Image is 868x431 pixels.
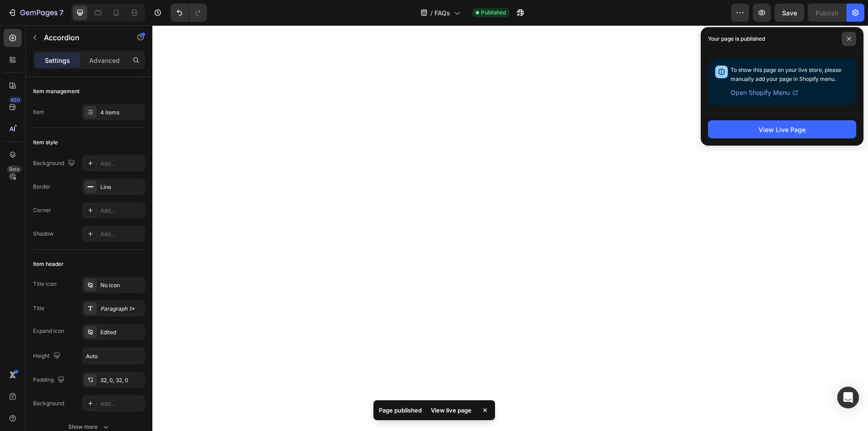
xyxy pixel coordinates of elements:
span: Open Shopify Menu [731,87,790,98]
div: Add... [100,160,143,168]
div: Add... [100,400,143,408]
div: 32, 0, 32, 0 [100,376,143,384]
div: Beta [7,166,22,173]
p: Accordion [44,32,121,43]
div: Padding [33,374,66,386]
iframe: Design area [152,25,868,431]
div: Border [33,183,51,191]
div: Shadow [33,230,54,238]
input: Auto [82,348,145,364]
div: Height [33,350,62,362]
div: Undo/Redo [170,4,207,22]
p: Settings [45,56,70,65]
div: View live page [425,404,477,417]
div: Title [33,304,44,313]
p: 7 [59,7,63,18]
span: Save [782,9,797,17]
div: 4 items [100,109,143,117]
div: Background [33,399,64,407]
div: No icon [100,281,143,289]
div: Add... [100,207,143,215]
div: Paragraph 1* [100,305,143,313]
p: Your page is published [708,34,765,43]
button: 7 [4,4,67,22]
button: View Live Page [708,120,856,138]
div: Publish [816,8,838,18]
div: Line [100,183,143,191]
span: Published [481,9,506,17]
div: 450 [9,96,22,104]
div: Corner [33,206,51,214]
div: Expand icon [33,327,64,335]
div: Background [33,157,77,170]
div: Add... [100,230,143,238]
div: Item header [33,260,64,268]
div: Title icon [33,280,57,288]
span: To show this page on your live store, please manually add your page in Shopify menu. [731,66,841,82]
p: Advanced [89,56,120,65]
button: Publish [808,4,846,22]
span: / [430,8,433,18]
div: Item management [33,87,80,95]
span: FAQs [434,8,450,18]
div: Item style [33,138,58,147]
button: Save [774,4,804,22]
div: Edited [100,328,143,336]
div: View Live Page [759,125,806,134]
div: Item [33,108,44,116]
p: Page published [379,406,422,415]
div: Open Intercom Messenger [837,387,859,408]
